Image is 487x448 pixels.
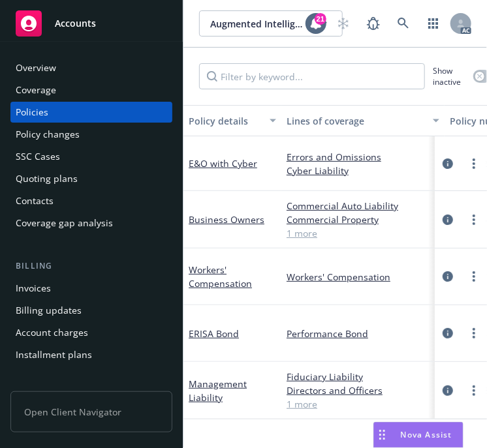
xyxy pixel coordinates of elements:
[16,213,113,233] div: Coverage gap analysis
[360,10,386,37] a: Report a Bug
[315,13,326,25] div: 21
[433,65,468,87] span: Show inactive
[440,269,456,284] a: circleInformation
[210,17,306,31] span: Augmented Intelligence
[199,63,425,89] input: Filter by keyword...
[10,102,172,123] a: Policies
[16,57,56,78] div: Overview
[189,213,264,226] a: Business Owners
[10,213,172,233] a: Coverage gap analysis
[330,10,356,37] a: Start snowing
[10,80,172,100] a: Coverage
[420,10,447,37] a: Switch app
[287,213,439,226] a: Commercial Property
[16,168,78,189] div: Quoting plans
[287,270,439,284] a: Workers' Compensation
[287,164,439,177] a: Cyber Liability
[189,114,262,128] div: Policy details
[287,114,425,128] div: Lines of coverage
[281,105,445,136] button: Lines of coverage
[440,212,456,228] a: circleInformation
[16,146,60,167] div: SSC Cases
[287,226,439,240] a: 1 more
[10,168,172,189] a: Quoting plans
[390,10,416,37] a: Search
[55,18,96,29] span: Accounts
[16,80,56,100] div: Coverage
[287,199,439,213] a: Commercial Auto Liability
[16,124,80,145] div: Policy changes
[466,156,482,172] a: more
[16,322,88,343] div: Account charges
[466,325,482,341] a: more
[183,105,281,136] button: Policy details
[466,212,482,228] a: more
[287,370,439,383] a: Fiduciary Liability
[189,378,247,404] a: Management Liability
[287,150,439,164] a: Errors and Omissions
[16,102,48,123] div: Policies
[16,278,51,299] div: Invoices
[466,269,482,284] a: more
[10,322,172,343] a: Account charges
[466,383,482,398] a: more
[10,57,172,78] a: Overview
[10,344,172,365] a: Installment plans
[401,429,452,440] span: Nova Assist
[440,383,456,398] a: circleInformation
[10,391,172,432] span: Open Client Navigator
[16,190,54,211] div: Contacts
[440,156,456,172] a: circleInformation
[189,157,257,170] a: E&O with Cyber
[10,5,172,42] a: Accounts
[374,423,390,447] div: Drag to move
[189,263,252,290] a: Workers' Compensation
[10,190,172,211] a: Contacts
[287,327,439,340] a: Performance Bond
[199,10,343,37] button: Augmented Intelligence
[10,260,172,273] div: Billing
[440,325,456,341] a: circleInformation
[10,124,172,145] a: Policy changes
[16,344,92,365] div: Installment plans
[10,146,172,167] a: SSC Cases
[373,422,463,448] button: Nova Assist
[16,300,82,321] div: Billing updates
[287,397,439,411] a: 1 more
[10,300,172,321] a: Billing updates
[10,278,172,299] a: Invoices
[189,327,239,340] a: ERISA Bond
[287,383,439,397] a: Directors and Officers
